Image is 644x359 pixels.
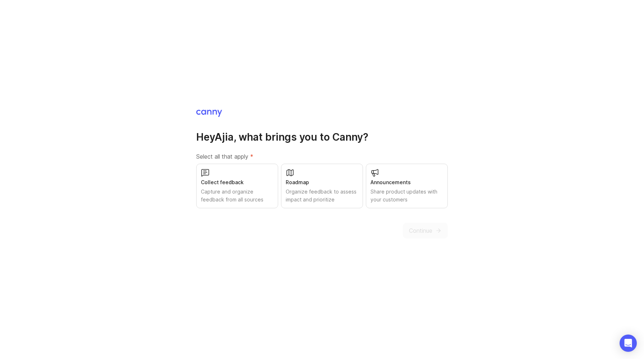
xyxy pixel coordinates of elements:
[286,188,358,204] div: Organize feedback to assess impact and prioritize
[201,188,273,204] div: Capture and organize feedback from all sources
[196,110,222,117] img: Canny Home
[371,178,443,186] div: Announcements
[196,164,278,208] button: Collect feedbackCapture and organize feedback from all sources
[371,188,443,204] div: Share product updates with your customers
[286,178,358,186] div: Roadmap
[196,152,448,161] label: Select all that apply
[620,335,637,352] div: Open Intercom Messenger
[281,164,363,208] button: RoadmapOrganize feedback to assess impact and prioritize
[201,178,273,186] div: Collect feedback
[196,131,448,144] h1: Hey Ajia , what brings you to Canny?
[366,164,448,208] button: AnnouncementsShare product updates with your customers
